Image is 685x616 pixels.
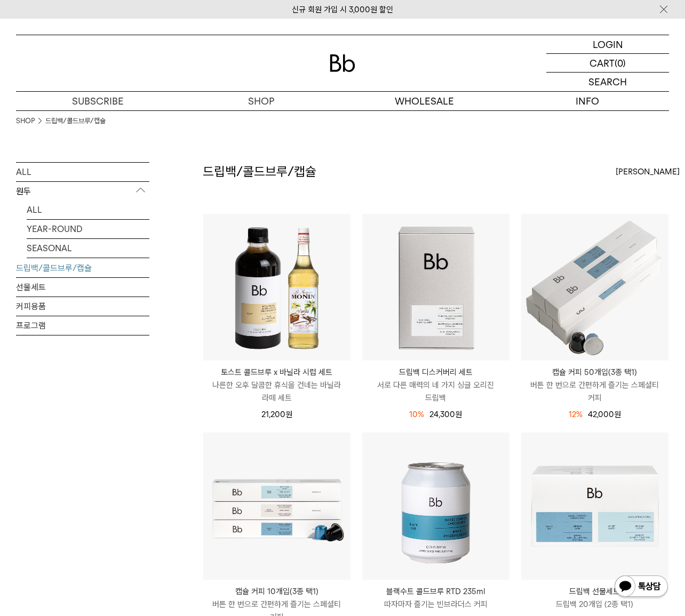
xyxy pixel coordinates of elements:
[546,54,669,73] a: CART (0)
[590,54,615,72] p: CART
[362,379,509,404] p: 서로 다른 매력의 네 가지 싱글 오리진 드립백
[362,585,509,598] p: 블랙수트 콜드브루 RTD 235ml
[546,35,669,54] a: LOGIN
[16,182,149,201] p: 원두
[521,598,668,611] p: 드립백 20개입 (2종 택1)
[362,433,509,580] img: 블랙수트 콜드브루 RTD 235ml
[285,410,292,419] span: 원
[16,316,149,335] a: 프로그램
[429,410,462,419] span: 24,300
[615,54,626,72] p: (0)
[16,163,149,181] a: ALL
[521,366,668,404] a: 캡슐 커피 50개입(3종 택1) 버튼 한 번으로 간편하게 즐기는 스페셜티 커피
[342,92,506,110] p: WHOLESALE
[362,366,509,404] a: 드립백 디스커버리 세트 서로 다른 매력의 네 가지 싱글 오리진 드립백
[203,379,351,404] p: 나른한 오후 달콤한 휴식을 건네는 바닐라 라떼 세트
[179,92,342,110] a: SHOP
[203,366,351,404] a: 토스트 콜드브루 x 바닐라 시럽 세트 나른한 오후 달콤한 휴식을 건네는 바닐라 라떼 세트
[521,585,668,598] p: 드립백 선물세트
[521,433,668,580] img: 드립백 선물세트
[330,54,355,72] img: 로고
[409,408,424,421] div: 10%
[203,433,351,580] img: 캡슐 커피 10개입(3종 택1)
[362,366,509,379] p: 드립백 디스커버리 세트
[521,366,668,379] p: 캡슐 커피 50개입(3종 택1)
[455,410,462,419] span: 원
[45,116,106,126] a: 드립백/콜드브루/캡슐
[616,165,680,178] span: [PERSON_NAME]
[16,116,35,126] a: SHOP
[261,410,292,419] span: 21,200
[506,92,669,110] p: INFO
[27,220,149,238] a: YEAR-ROUND
[521,585,668,611] a: 드립백 선물세트 드립백 20개입 (2종 택1)
[16,278,149,297] a: 선물세트
[16,92,179,110] a: SUBSCRIBE
[569,408,583,421] div: 12%
[588,73,627,91] p: SEARCH
[16,259,149,277] a: 드립백/콜드브루/캡슐
[362,598,509,611] p: 따자마자 즐기는 빈브라더스 커피
[614,574,669,600] img: 카카오톡 채널 1:1 채팅 버튼
[362,585,509,611] a: 블랙수트 콜드브루 RTD 235ml 따자마자 즐기는 빈브라더스 커피
[614,410,621,419] span: 원
[362,214,509,361] img: 드립백 디스커버리 세트
[27,239,149,258] a: SEASONAL
[203,366,351,379] p: 토스트 콜드브루 x 바닐라 시럽 세트
[203,214,351,361] img: 토스트 콜드브루 x 바닐라 시럽 세트
[588,410,621,419] span: 42,000
[203,163,316,181] h2: 드립백/콜드브루/캡슐
[521,214,668,361] img: 캡슐 커피 50개입(3종 택1)
[593,35,623,53] p: LOGIN
[16,297,149,316] a: 커피용품
[292,5,393,14] a: 신규 회원 가입 시 3,000원 할인
[203,585,351,598] p: 캡슐 커피 10개입(3종 택1)
[27,201,149,219] a: ALL
[521,379,668,404] p: 버튼 한 번으로 간편하게 즐기는 스페셜티 커피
